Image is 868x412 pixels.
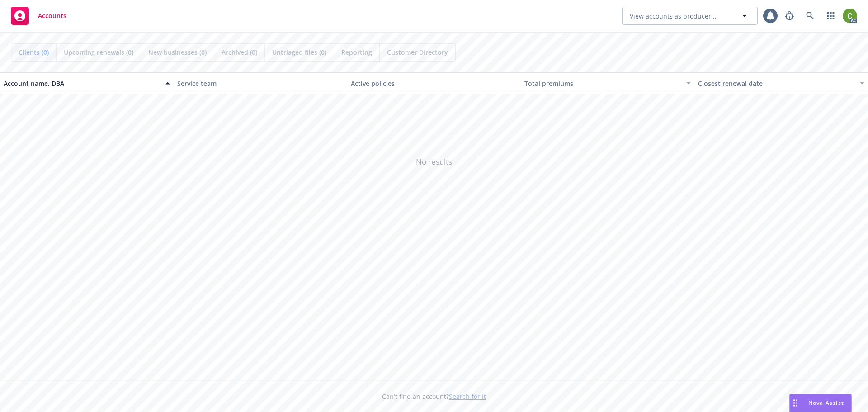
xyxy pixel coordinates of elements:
span: Untriaged files (0) [272,47,326,57]
span: Nova Assist [808,399,844,407]
a: Accounts [7,3,70,28]
a: Switch app [822,7,840,25]
a: Search [801,7,819,25]
span: Clients (0) [19,47,49,57]
button: Total premiums [521,72,694,94]
button: Active policies [347,72,521,94]
div: Closest renewal date [698,79,854,88]
button: Service team [174,72,347,94]
a: Report a Bug [780,7,798,25]
a: Search for it [449,392,486,401]
div: Active policies [351,79,517,88]
div: Total premiums [524,79,681,88]
div: Service team [177,79,344,88]
span: Reporting [341,47,372,57]
button: Nova Assist [789,394,852,412]
span: New businesses (0) [148,47,207,57]
span: Accounts [38,12,66,19]
span: Customer Directory [387,47,448,57]
button: View accounts as producer... [622,7,758,25]
button: Closest renewal date [694,72,868,94]
span: View accounts as producer... [630,11,717,21]
span: Can't find an account? [382,392,486,401]
img: photo [843,9,857,23]
div: Drag to move [790,394,801,412]
span: Archived (0) [222,47,257,57]
div: Account name, DBA [4,79,160,88]
span: Upcoming renewals (0) [64,47,133,57]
